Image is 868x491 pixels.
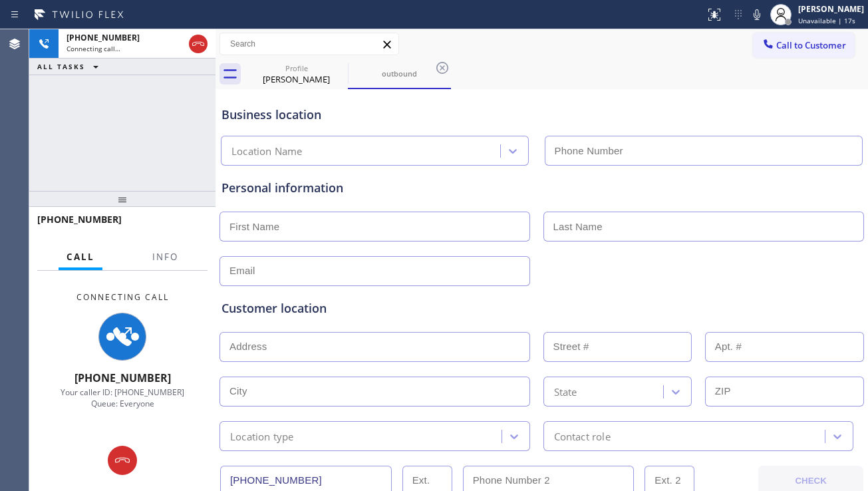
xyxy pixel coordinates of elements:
[798,16,855,25] span: Unavailable | 17s
[76,291,169,303] span: Connecting Call
[61,387,184,409] span: Your caller ID: [PHONE_NUMBER] Queue: Everyone
[108,446,137,475] button: Hang up
[246,59,347,89] div: Robert Moore
[543,212,865,242] input: Last Name
[189,35,208,53] button: Hang up
[798,3,864,15] div: [PERSON_NAME]
[776,39,846,51] span: Call to Customer
[748,5,766,24] button: Mute
[67,251,94,263] span: Call
[219,332,530,362] input: Address
[37,62,85,71] span: ALL TASKS
[554,428,611,444] div: Contact role
[753,33,855,58] button: Call to Customer
[230,428,294,444] div: Location type
[221,106,862,124] div: Business location
[349,69,450,79] div: outbound
[220,33,398,55] input: Search
[219,212,530,242] input: First Name
[705,377,864,407] input: ZIP
[246,73,347,85] div: [PERSON_NAME]
[67,32,140,43] span: [PHONE_NUMBER]
[545,136,863,166] input: Phone Number
[246,63,347,73] div: Profile
[144,244,186,270] button: Info
[37,213,122,226] span: [PHONE_NUMBER]
[67,44,120,53] span: Connecting call…
[74,371,171,385] span: [PHONE_NUMBER]
[554,384,577,399] div: State
[231,144,303,159] div: Location Name
[219,377,530,407] input: City
[543,332,692,362] input: Street #
[705,332,864,362] input: Apt. #
[59,244,102,270] button: Call
[219,256,530,286] input: Email
[221,179,862,197] div: Personal information
[152,251,178,263] span: Info
[29,59,112,75] button: ALL TASKS
[221,299,862,317] div: Customer location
